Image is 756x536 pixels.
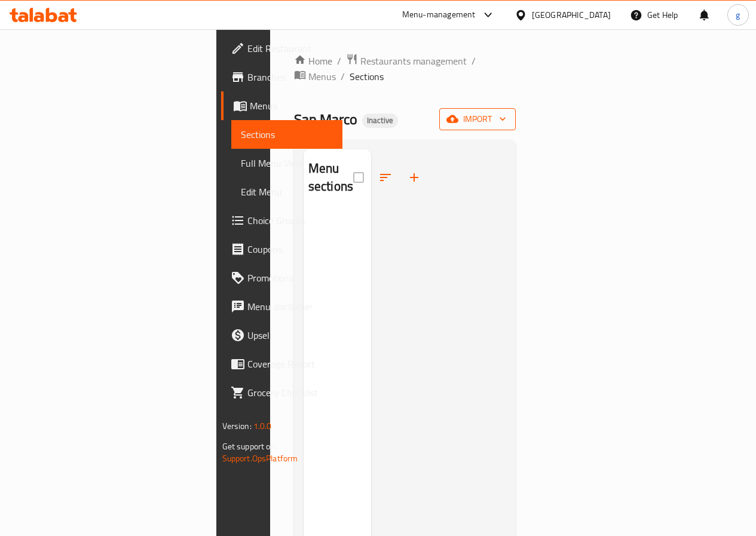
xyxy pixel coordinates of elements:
[247,70,333,84] span: Branches
[222,418,252,434] span: Version:
[221,34,342,63] a: Edit Restaurant
[346,53,467,69] a: Restaurants management
[221,264,342,292] a: Promotions
[402,8,476,22] div: Menu-management
[231,177,342,206] a: Edit Menu
[221,378,342,407] a: Grocery Checklist
[247,328,333,342] span: Upsell
[221,63,342,91] a: Branches
[221,206,342,235] a: Choice Groups
[362,114,398,128] div: Inactive
[472,54,476,68] li: /
[241,185,333,199] span: Edit Menu
[439,108,516,130] button: import
[532,8,611,22] div: [GEOGRAPHIC_DATA]
[304,206,371,216] nav: Menu sections
[253,418,272,434] span: 1.0.0
[294,106,357,133] span: San Marco
[341,69,345,84] li: /
[350,69,384,84] span: Sections
[449,112,506,127] span: import
[241,127,333,142] span: Sections
[294,53,516,84] nav: breadcrumb
[736,8,740,22] span: g
[221,321,342,350] a: Upsell
[221,91,342,120] a: Menus
[400,163,428,192] button: Add section
[231,149,342,177] a: Full Menu View
[247,41,333,56] span: Edit Restaurant
[231,120,342,149] a: Sections
[221,292,342,321] a: Menu disclaimer
[222,439,277,454] span: Get support on:
[221,350,342,378] a: Coverage Report
[247,271,333,285] span: Promotions
[247,213,333,228] span: Choice Groups
[250,99,333,113] span: Menus
[247,357,333,371] span: Coverage Report
[247,242,333,256] span: Coupons
[247,299,333,314] span: Menu disclaimer
[241,156,333,170] span: Full Menu View
[247,385,333,400] span: Grocery Checklist
[362,115,398,125] span: Inactive
[221,235,342,264] a: Coupons
[360,54,467,68] span: Restaurants management
[222,451,298,466] a: Support.OpsPlatform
